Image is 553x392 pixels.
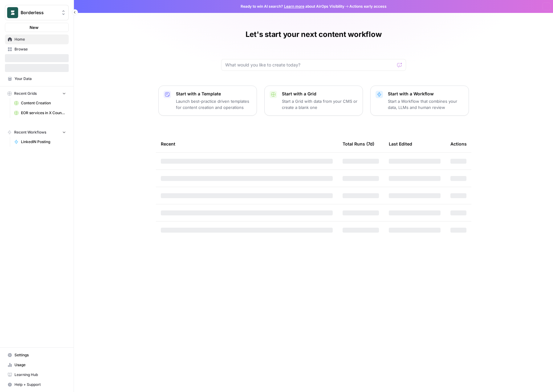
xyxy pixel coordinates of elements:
span: Usage [14,362,66,368]
button: Recent Workflows [5,128,69,137]
p: Start with a Grid [282,91,358,97]
a: Learn more [284,4,304,9]
button: Recent Grids [5,89,69,98]
p: Launch best-practice driven templates for content creation and operations [176,98,252,110]
p: Start with a Template [176,91,252,97]
span: Actions early access [349,4,387,9]
span: Content Creation [21,100,66,106]
input: What would you like to create today? [225,62,395,68]
div: Actions [450,135,467,152]
h1: Let's start your next content workflow [246,30,382,39]
p: Start a Grid with data from your CMS or create a blank one [282,98,358,110]
span: Help + Support [14,382,66,387]
div: Total Runs (7d) [343,135,374,152]
button: Start with a TemplateLaunch best-practice driven templates for content creation and operations [158,86,257,116]
span: Ready to win AI search? about AirOps Visibility [241,4,344,9]
a: Browse [5,44,69,54]
div: Recent [161,135,333,152]
div: Last Edited [389,135,412,152]
span: Your Data [14,76,66,82]
a: Your Data [5,74,69,84]
span: Recent Grids [14,91,37,96]
button: Start with a GridStart a Grid with data from your CMS or create a blank one [264,86,363,116]
span: LinkedIN Posting [21,139,66,145]
a: EOR services in X Country [11,108,69,118]
a: Usage [5,360,69,370]
img: Borderless Logo [7,7,18,18]
span: Borderless [21,10,58,16]
span: Recent Workflows [14,130,46,135]
a: Settings [5,350,69,360]
span: EOR services in X Country [21,110,66,116]
p: Start a Workflow that combines your data, LLMs and human review [388,98,464,110]
p: Start with a Workflow [388,91,464,97]
a: LinkedIN Posting [11,137,69,147]
span: Learning Hub [14,372,66,378]
button: New [5,23,69,32]
span: Settings [14,352,66,358]
button: Workspace: Borderless [5,5,69,20]
a: Content Creation [11,98,69,108]
button: Start with a WorkflowStart a Workflow that combines your data, LLMs and human review [370,86,469,116]
a: Home [5,34,69,44]
span: Home [14,37,66,42]
a: Learning Hub [5,370,69,380]
span: Browse [14,46,66,52]
button: Help + Support [5,380,69,390]
span: New [30,24,39,30]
